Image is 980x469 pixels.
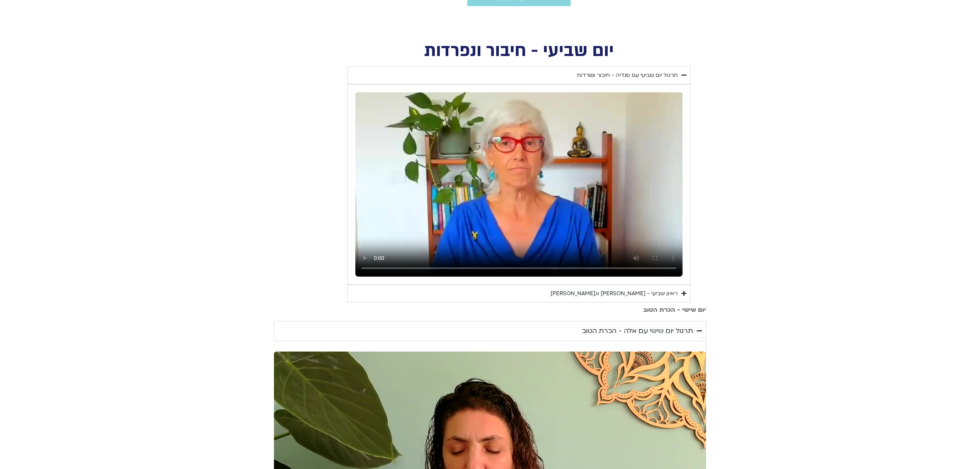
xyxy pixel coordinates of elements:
div: ראיון שביעי - [PERSON_NAME] וג[PERSON_NAME] [551,289,678,298]
h2: יום שביעי - חיבור ונפרדות [347,43,691,59]
summary: תרגול יום שביעי עם סנדיה - חיבור ונפרדות [347,66,691,84]
h2: יום שישי - הכרת הטוב [274,306,706,313]
div: Accordion. Open links with Enter or Space, close with Escape, and navigate with Arrow Keys [347,66,691,302]
summary: תרגול יום שישי עם אלה - הכרת הטוב [274,321,706,341]
div: תרגול יום שביעי עם סנדיה - חיבור ונפרדות [577,71,678,80]
div: תרגול יום שישי עם אלה - הכרת הטוב [582,325,693,337]
summary: ראיון שביעי - [PERSON_NAME] וג[PERSON_NAME] [347,285,691,302]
